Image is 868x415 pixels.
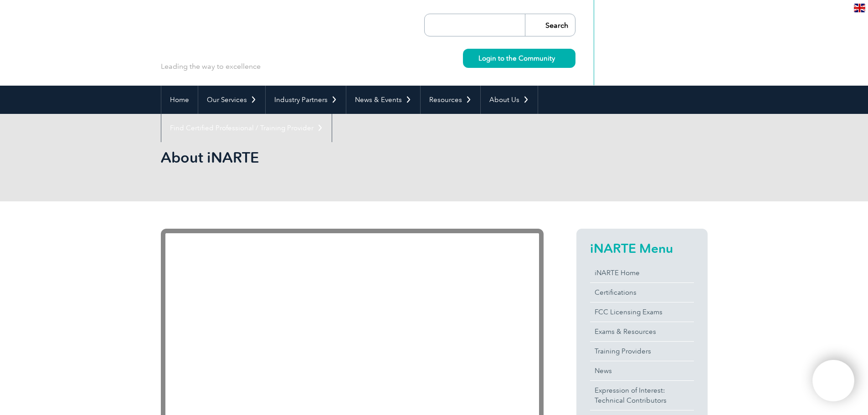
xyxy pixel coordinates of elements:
a: About Us [481,86,538,114]
a: FCC Licensing Exams [590,302,694,322]
h2: iNARTE Menu [590,241,694,256]
a: Home [161,86,198,114]
a: iNARTE Home [590,263,694,282]
input: Search [525,14,575,36]
a: Certifications [590,283,694,302]
a: News & Events [346,86,420,114]
h2: About iNARTE [161,150,544,165]
img: svg+xml;nitro-empty-id=MzU4OjIyMw==-1;base64,PHN2ZyB2aWV3Qm94PSIwIDAgMTEgMTEiIHdpZHRoPSIxMSIgaGVp... [555,56,560,61]
a: Training Providers [590,342,694,361]
img: en [854,4,865,12]
img: svg+xml;nitro-empty-id=OTA2OjExNg==-1;base64,PHN2ZyB2aWV3Qm94PSIwIDAgNDAwIDQwMCIgd2lkdGg9IjQwMCIg... [822,369,845,392]
p: Leading the way to excellence [161,61,261,72]
a: Resources [421,86,480,114]
a: Expression of Interest:Technical Contributors [590,381,694,410]
a: Find Certified Professional / Training Provider [161,114,332,142]
a: Our Services [198,86,265,114]
a: Industry Partners [266,86,346,114]
a: Exams & Resources [590,322,694,341]
a: Login to the Community [463,49,575,68]
a: News [590,361,694,380]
